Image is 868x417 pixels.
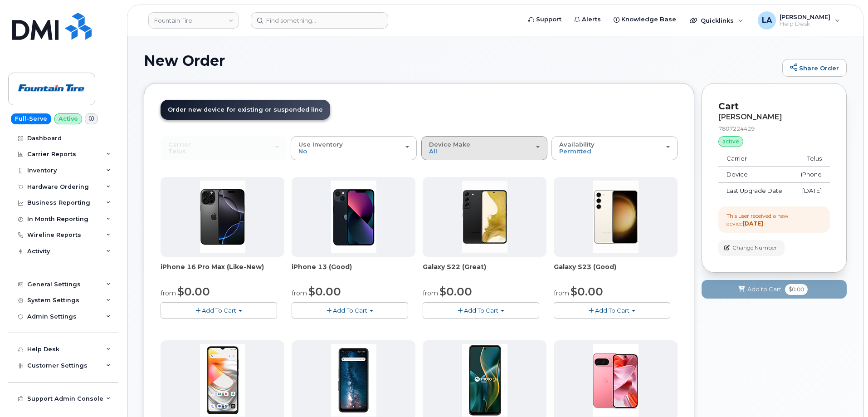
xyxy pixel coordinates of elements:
[718,151,792,167] td: Carrier
[702,280,847,299] button: Add to Cart $0.00
[742,220,763,227] strong: [DATE]
[829,378,861,410] iframe: Messenger Launcher
[727,212,822,227] div: This user received a new device
[331,181,376,253] img: LAIP13128BK.jpg
[792,167,830,183] td: iPhone
[292,302,408,318] button: Add To Cart
[429,141,470,148] span: Device Make
[718,136,743,147] div: active
[423,262,546,280] div: Galaxy S22 (Great)
[161,302,277,318] button: Add To Cart
[298,141,343,148] span: Use Inventory
[292,289,307,297] small: from
[718,183,792,199] td: Last Upgrade Date
[423,289,438,297] small: from
[732,244,777,252] span: Change Number
[462,181,507,253] img: LSSGS22128BK.jpg
[718,125,830,132] div: 7807224429
[593,181,639,253] img: LSSGS23128WH.jpg
[292,262,415,280] div: iPhone 13 (Good)
[571,285,603,298] span: $0.00
[554,289,569,297] small: from
[144,53,778,69] h1: New Order
[202,307,236,314] span: Add To Cart
[559,147,591,155] span: Permitted
[291,136,417,160] button: Use Inventory No
[595,307,629,314] span: Add To Cart
[464,307,498,314] span: Add To Cart
[747,285,781,294] span: Add to Cart
[421,136,547,160] button: Device Make All
[161,262,284,280] div: iPhone 16 Pro Max (Like-New)
[177,285,210,298] span: $0.00
[551,136,678,160] button: Availability Permitted
[792,151,830,167] td: Telus
[200,181,245,253] img: LAIP16PM256BK.jpg
[439,285,472,298] span: $0.00
[785,284,808,295] span: $0.00
[792,183,830,199] td: [DATE]
[298,147,307,155] span: No
[559,141,595,148] span: Availability
[782,59,847,77] a: Share Order
[718,113,830,121] div: [PERSON_NAME]
[333,307,367,314] span: Add To Cart
[554,302,670,318] button: Add To Cart
[718,240,785,256] button: Change Number
[462,344,507,417] img: MOG2025GY.jpg
[718,100,830,113] p: Cart
[161,289,176,297] small: from
[200,344,245,417] img: NUA76BK.jpg
[554,262,678,280] div: Galaxy S23 (Good)
[429,147,437,155] span: All
[168,106,323,113] span: Order new device for existing or suspended line
[308,285,341,298] span: $0.00
[331,344,376,417] img: SMXPPRO256BK.jpg
[423,302,539,318] button: Add To Cart
[718,167,792,183] td: Device
[593,344,639,417] img: LGGPXL9128PK.jpg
